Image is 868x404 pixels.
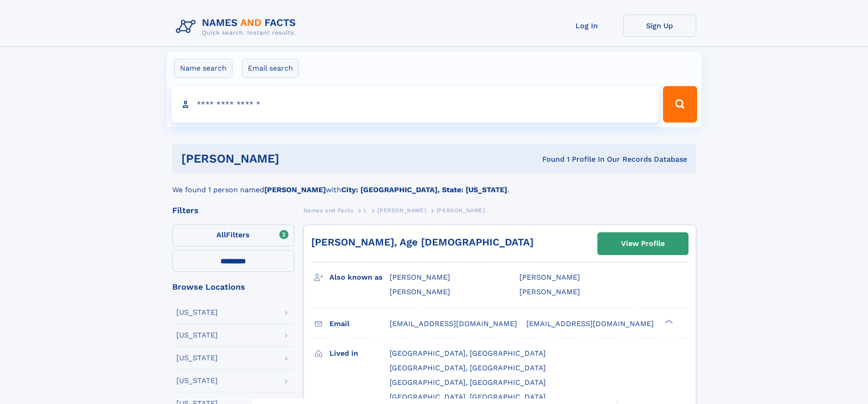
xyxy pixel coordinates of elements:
[303,205,354,216] a: Names and Facts
[176,354,218,362] div: [US_STATE]
[176,309,218,316] div: [US_STATE]
[172,174,696,195] div: We found 1 person named with .
[176,332,218,339] div: [US_STATE]
[411,154,687,164] div: Found 1 Profile In Our Records Database
[242,59,299,78] label: Email search
[390,319,517,328] span: [EMAIL_ADDRESS][DOMAIN_NAME]
[181,153,411,164] h1: [PERSON_NAME]
[377,207,426,214] span: [PERSON_NAME]
[216,230,226,239] span: All
[390,393,546,401] span: [GEOGRAPHIC_DATA], [GEOGRAPHIC_DATA]
[526,319,654,328] span: [EMAIL_ADDRESS][DOMAIN_NAME]
[364,207,367,214] span: L
[174,59,232,78] label: Name search
[663,318,673,324] div: ❯
[621,233,665,254] div: View Profile
[264,185,326,194] b: [PERSON_NAME]
[598,233,688,255] a: View Profile
[172,225,294,246] label: Filters
[172,15,303,39] img: Logo Names and Facts
[311,236,534,248] a: [PERSON_NAME], Age [DEMOGRAPHIC_DATA]
[377,205,426,216] a: [PERSON_NAME]
[550,15,623,37] a: Log In
[623,15,696,37] a: Sign Up
[364,205,367,216] a: L
[172,206,294,215] div: Filters
[519,273,580,281] span: [PERSON_NAME]
[329,346,390,361] h3: Lived in
[663,86,697,123] button: Search Button
[341,185,507,194] b: City: [GEOGRAPHIC_DATA], State: [US_STATE]
[329,270,390,285] h3: Also known as
[390,273,450,281] span: [PERSON_NAME]
[390,378,546,387] span: [GEOGRAPHIC_DATA], [GEOGRAPHIC_DATA]
[390,363,546,372] span: [GEOGRAPHIC_DATA], [GEOGRAPHIC_DATA]
[171,86,659,123] input: search input
[176,377,218,384] div: [US_STATE]
[519,287,580,296] span: [PERSON_NAME]
[172,283,294,291] div: Browse Locations
[437,207,485,214] span: [PERSON_NAME]
[390,349,546,358] span: [GEOGRAPHIC_DATA], [GEOGRAPHIC_DATA]
[329,316,390,332] h3: Email
[390,287,450,296] span: [PERSON_NAME]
